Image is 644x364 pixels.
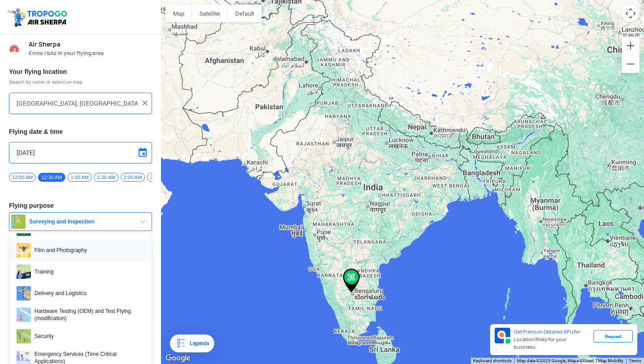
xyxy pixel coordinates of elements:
[31,308,144,322] span: Hardware Testing (OEM) and Test Flying (modification)
[140,98,149,107] img: ic_close.png
[31,265,144,279] span: Training
[622,4,640,22] button: Map camera controls
[9,78,152,86] span: Search by name or select on map
[29,41,152,48] span: Air Sherpa
[9,212,152,231] button: Surveying and Inspection
[29,50,152,57] span: Know risks in your flying area
[17,286,31,300] img: delivery.png
[9,173,36,182] span: 12:00 AM
[31,286,144,300] span: Delivery and Logistics
[165,4,192,22] button: Show street map
[17,147,144,158] input: Select Date
[629,358,641,363] a: Terms
[17,243,31,257] img: film.png
[473,358,512,364] button: Keyboard shortcuts
[163,352,193,364] a: Open this area in Google Maps (opens a new window)
[186,338,209,349] div: Legends
[622,37,640,55] button: Zoom in
[31,329,144,343] span: Security
[192,4,228,22] button: Show satellite imagery
[9,43,20,54] img: Risk Scores
[175,338,186,349] img: Legends
[11,214,25,229] img: survey.png
[94,173,118,182] span: 1:30 AM
[17,265,31,279] img: training.png
[9,202,152,209] h3: Flying purpose
[38,173,65,182] span: 12:30 AM
[510,328,593,351] div: for Location Risks for your business.
[514,329,574,335] span: Get Premium Detailed APIs
[17,98,138,109] input: Search your flying location
[121,173,145,182] span: 2:00 AM
[9,69,152,75] h3: Your flying location
[495,328,510,343] img: Premium APIs
[517,358,623,363] span: Map data ©2025 Google, Mapa GISrael, TMap Mobility
[9,128,152,135] h3: Flying date & time
[17,308,31,322] img: ic_hardwaretesting.png
[7,7,70,27] img: ic_tgdronemaps.svg
[68,173,92,182] span: 1:00 AM
[25,218,137,225] span: Surveying and Inspection
[163,352,193,364] img: Google
[147,173,171,182] span: 2:30 AM
[17,329,31,343] img: security.png
[31,243,144,257] span: Film and Photography
[593,330,633,343] div: Request
[622,55,640,73] button: Zoom out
